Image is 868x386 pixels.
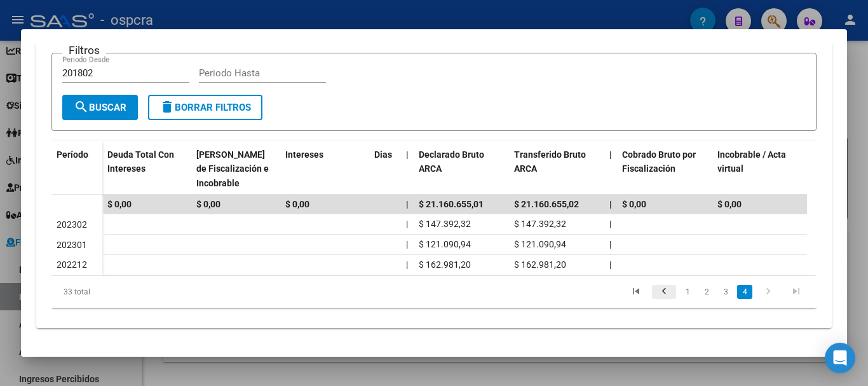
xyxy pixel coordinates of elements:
a: go to first page [624,285,648,299]
li: page 3 [716,281,735,303]
span: $ 147.392,32 [419,219,471,229]
span: $ 162.981,20 [514,259,566,270]
span: $ 0,00 [622,199,646,209]
li: page 1 [678,281,697,303]
span: | [609,239,611,249]
span: | [609,259,611,270]
span: Buscar [74,102,126,113]
mat-icon: delete [159,99,175,114]
datatable-header-cell: Declarado Bruto ARCA [414,141,509,197]
span: | [609,219,611,229]
datatable-header-cell: Dias [369,141,401,197]
span: $ 0,00 [107,199,132,209]
span: 202301 [57,240,87,250]
span: | [406,239,408,249]
span: Dias [374,149,392,160]
span: $ 121.090,94 [419,239,471,249]
datatable-header-cell: Período [51,141,102,195]
datatable-header-cell: | [401,141,414,197]
div: Open Intercom Messenger [825,343,855,373]
span: | [406,149,409,160]
span: Transferido Bruto ARCA [514,149,586,174]
a: 3 [718,285,733,299]
span: | [609,149,612,160]
datatable-header-cell: Deuda Bruta Neto de Fiscalización e Incobrable [191,141,280,197]
h3: Filtros [62,43,106,57]
span: $ 21.160.655,02 [514,199,579,209]
datatable-header-cell: Cobrado Bruto por Fiscalización [617,141,712,197]
span: $ 147.392,32 [514,219,566,229]
datatable-header-cell: Incobrable / Acta virtual [712,141,808,197]
span: 202302 [57,219,87,230]
span: Borrar Filtros [159,102,251,113]
span: $ 162.981,20 [419,259,471,270]
button: Buscar [62,95,138,120]
span: $ 0,00 [717,199,742,209]
span: Período [57,149,88,160]
datatable-header-cell: Intereses [280,141,369,197]
span: Deuda Total Con Intereses [107,149,174,174]
span: | [609,199,612,209]
span: $ 121.090,94 [514,239,566,249]
span: | [406,259,408,270]
a: go to previous page [652,285,676,299]
span: $ 0,00 [285,199,309,209]
a: go to next page [756,285,780,299]
span: | [406,199,409,209]
mat-icon: search [74,99,89,114]
button: Borrar Filtros [148,95,262,120]
span: $ 21.160.655,01 [419,199,484,209]
a: 4 [737,285,752,299]
span: [PERSON_NAME] de Fiscalización e Incobrable [196,149,269,189]
li: page 2 [697,281,716,303]
span: Declarado Bruto ARCA [419,149,484,174]
datatable-header-cell: Transferido Bruto ARCA [509,141,604,197]
li: page 4 [735,281,754,303]
span: Cobrado Bruto por Fiscalización [622,149,696,174]
span: Intereses [285,149,323,160]
datatable-header-cell: | [604,141,617,197]
span: | [406,219,408,229]
div: 33 total [51,276,202,308]
span: 202212 [57,259,87,270]
a: 1 [680,285,695,299]
a: 2 [699,285,714,299]
datatable-header-cell: Deuda Total Con Intereses [102,141,191,197]
span: $ 0,00 [196,199,220,209]
a: go to last page [784,285,808,299]
span: Incobrable / Acta virtual [717,149,786,174]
